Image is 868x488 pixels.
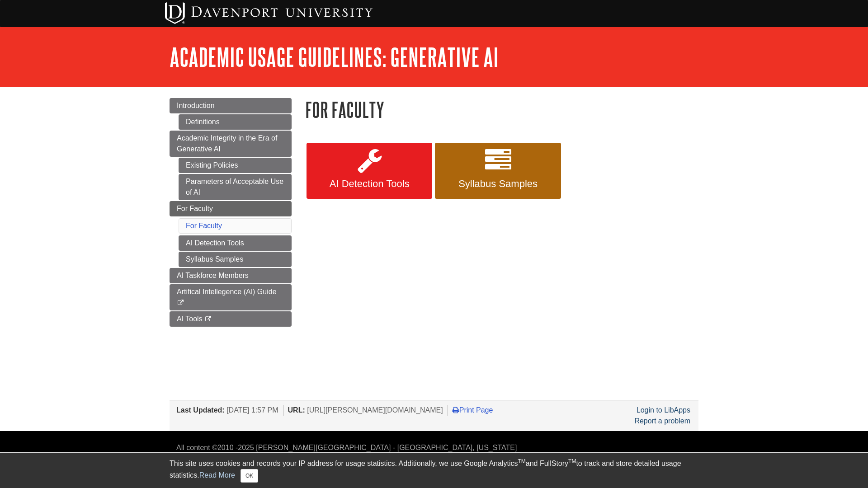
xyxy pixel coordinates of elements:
[204,316,212,322] i: This link opens in a new window
[170,43,499,71] a: Academic Usage Guidelines: Generative AI
[177,134,277,153] span: Academic Integrity in the Era of Generative AI
[637,406,690,414] a: Login to LibApps
[165,2,373,24] img: Davenport University
[307,406,443,414] span: [URL][PERSON_NAME][DOMAIN_NAME]
[313,178,425,190] span: AI Detection Tools
[179,114,292,130] a: Definitions
[170,311,292,327] a: AI Tools
[177,288,277,296] span: Artifical Intellegence (AI) Guide
[435,143,561,199] a: Syllabus Samples
[177,102,215,109] span: Introduction
[453,406,493,414] a: Print Page
[305,98,698,121] h1: For Faculty
[170,284,292,310] a: Artifical Intellegence (AI) Guide
[177,272,249,279] span: AI Taskforce Members
[568,458,576,465] sup: TM
[170,98,292,327] div: Guide Page Menu
[179,174,292,200] a: Parameters of Acceptable Use of AI
[179,252,292,267] a: Syllabus Samples
[241,469,258,483] button: Close
[442,178,554,190] span: Syllabus Samples
[177,205,213,212] span: For Faculty
[177,315,203,323] span: AI Tools
[518,458,525,465] sup: TM
[176,406,225,414] span: Last Updated:
[179,235,292,251] a: AI Detection Tools
[170,131,292,157] a: Academic Integrity in the Era of Generative AI
[179,158,292,173] a: Existing Policies
[170,268,292,283] a: AI Taskforce Members
[199,471,235,479] a: Read More
[170,201,292,216] a: For Faculty
[176,442,692,466] div: All content ©2010 - 2025 [PERSON_NAME][GEOGRAPHIC_DATA] - [GEOGRAPHIC_DATA], [US_STATE] | | | |
[170,458,698,483] div: This site uses cookies and records your IP address for usage statistics. Additionally, we use Goo...
[453,406,459,413] i: Print Page
[186,222,222,230] a: For Faculty
[177,300,184,306] i: This link opens in a new window
[288,406,305,414] span: URL:
[634,417,690,425] a: Report a problem
[170,98,292,113] a: Introduction
[226,406,278,414] span: [DATE] 1:57 PM
[307,143,432,199] a: AI Detection Tools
